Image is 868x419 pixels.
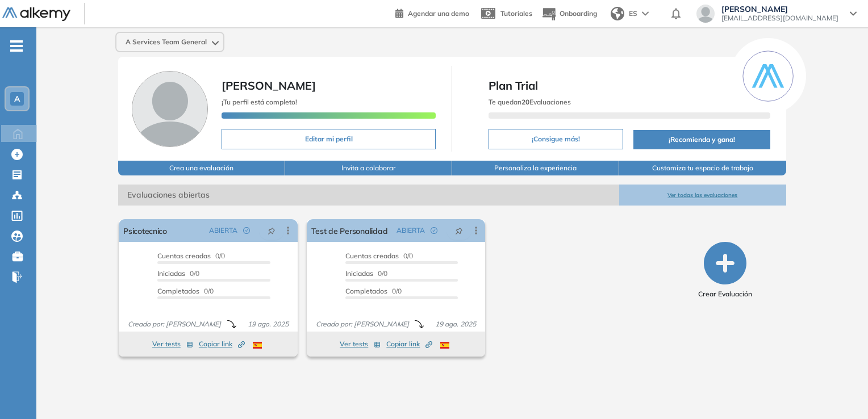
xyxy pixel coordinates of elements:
span: 0/0 [345,287,402,295]
span: 0/0 [157,287,214,295]
img: Foto de perfil [132,71,208,147]
button: pushpin [446,221,471,240]
img: arrow [642,11,649,16]
button: Editar mi perfil [222,129,436,149]
b: 20 [521,98,529,106]
button: Copiar link [386,337,432,351]
span: Completados [157,287,199,295]
span: Iniciadas [157,269,185,278]
span: [PERSON_NAME] [721,5,838,14]
span: A Services Team General [126,37,207,47]
span: 0/0 [157,252,225,260]
button: Copiar link [199,337,245,351]
span: ABIERTA [397,225,425,236]
span: A [14,94,20,103]
a: Test de Personalidad [311,219,388,242]
span: Agendar una demo [408,9,469,18]
button: Invita a colaborar [285,161,452,175]
span: Plan Trial [489,77,770,94]
span: Copiar link [386,339,432,349]
button: ¡Recomienda y gana! [633,130,770,149]
span: Te quedan Evaluaciones [489,98,571,106]
img: world [611,7,624,20]
img: Logo [2,7,70,22]
span: Onboarding [560,9,597,18]
button: pushpin [259,221,284,240]
span: Evaluaciones abiertas [118,185,619,206]
span: check-circle [243,227,250,234]
button: Ver tests [340,337,381,351]
span: 0/0 [157,269,199,278]
span: pushpin [268,226,276,235]
span: Completados [345,287,387,295]
span: 19 ago. 2025 [243,319,293,329]
span: ES [629,9,637,19]
span: ¡Tu perfil está completo! [222,98,297,106]
span: 19 ago. 2025 [431,319,481,329]
span: 0/0 [345,269,387,278]
button: Ver todas las evaluaciones [619,185,786,206]
span: Tutoriales [500,9,532,18]
a: Agendar una demo [395,6,469,19]
span: 0/0 [345,252,413,260]
span: Creado por: [PERSON_NAME] [311,319,414,329]
img: ESP [253,342,262,349]
span: Iniciadas [345,269,373,278]
button: Crea una evaluación [118,161,285,175]
a: Psicotecnico [123,219,167,242]
button: Customiza tu espacio de trabajo [619,161,786,175]
span: Cuentas creadas [157,252,211,260]
span: check-circle [431,227,437,234]
span: [EMAIL_ADDRESS][DOMAIN_NAME] [721,14,838,23]
span: pushpin [455,226,463,235]
button: Crear Evaluación [698,242,752,299]
span: Cuentas creadas [345,252,399,260]
span: Creado por: [PERSON_NAME] [123,319,226,329]
span: Crear Evaluación [698,289,752,299]
span: [PERSON_NAME] [222,78,316,93]
iframe: Chat Widget [811,364,868,419]
button: Ver tests [152,337,193,351]
button: Personaliza la experiencia [452,161,619,175]
button: Onboarding [541,2,597,26]
span: Copiar link [199,339,245,349]
button: ¡Consigue más! [489,129,623,149]
i: - [10,45,23,47]
img: ESP [440,342,449,349]
span: ABIERTA [209,225,237,236]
